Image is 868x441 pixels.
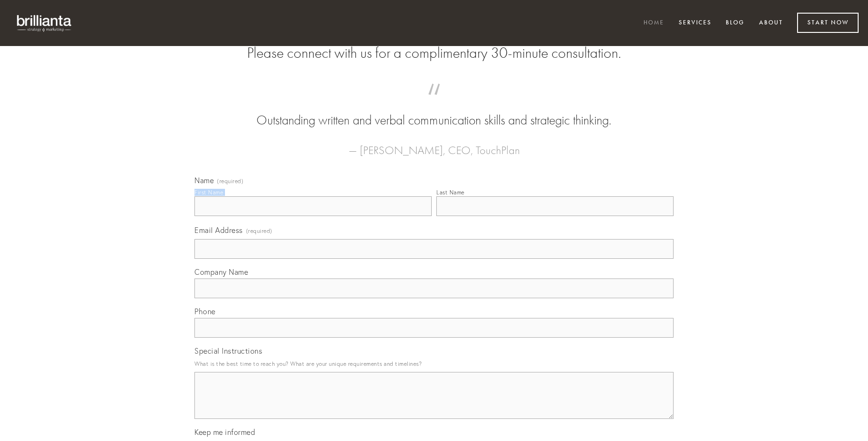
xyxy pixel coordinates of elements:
[194,346,262,356] span: Special Instructions
[9,9,80,37] img: brillianta - research, strategy, marketing
[797,13,859,33] a: Start Now
[209,93,659,130] blockquote: Outstanding written and verbal communication skills and strategic thinking.
[246,224,272,237] span: (required)
[194,176,214,185] span: Name
[194,225,243,235] span: Email Address
[209,93,659,111] span: “
[217,178,243,184] span: (required)
[637,15,670,31] a: Home
[194,427,255,437] span: Keep me informed
[194,357,674,370] p: What is the best time to reach you? What are your unique requirements and timelines?
[753,15,789,31] a: About
[194,267,248,277] span: Company Name
[436,189,465,196] div: Last Name
[194,44,674,62] h2: Please connect with us for a complimentary 30-minute consultation.
[209,130,659,160] figcaption: — [PERSON_NAME], CEO, TouchPlan
[194,307,216,316] span: Phone
[673,15,718,31] a: Services
[194,189,223,196] div: First Name
[720,15,751,31] a: Blog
